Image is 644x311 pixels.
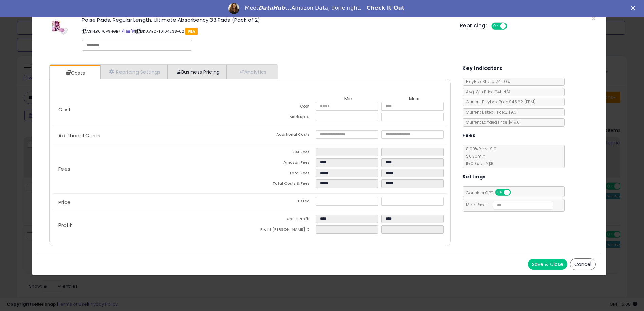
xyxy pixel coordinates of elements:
[250,179,315,190] td: Total Costs & Fees
[185,28,198,35] span: FBA
[122,28,125,34] a: BuyBox page
[53,107,250,112] p: Cost
[525,99,536,105] span: ( FBM )
[82,17,450,22] h3: Poise Pads, Regular Length, Ultimate Absorbency 33 Pads (Pack of 2)
[463,190,520,196] span: Consider CPT:
[631,6,638,10] div: Close
[463,153,486,159] span: $0.30 min
[492,23,500,29] span: ON
[463,99,536,105] span: Current Buybox Price:
[463,146,497,167] span: 8.00 % for <= $10
[510,190,520,195] span: OFF
[528,259,567,270] button: Save & Close
[316,96,381,102] th: Min
[463,89,511,95] span: Avg. Win Price 24h: N/A
[53,166,250,172] p: Fees
[509,99,536,105] span: $45.62
[250,113,315,123] td: Mark up %
[245,5,361,12] div: Meet Amazon Data, done right.
[463,161,495,167] span: 15.00 % for > $10
[53,133,250,138] p: Additional Costs
[50,66,100,80] a: Costs
[100,65,168,79] a: Repricing Settings
[250,102,315,113] td: Cost
[250,225,315,236] td: Profit [PERSON_NAME] %
[126,28,130,34] a: All offer listings
[463,131,476,140] h5: Fees
[463,79,510,84] span: BuyBox Share 24h: 0%
[367,5,405,12] a: Check It Out
[463,202,554,208] span: Map Price:
[53,222,250,228] p: Profit
[460,23,487,28] h5: Repricing:
[570,258,596,270] button: Cancel
[496,190,504,195] span: ON
[250,130,315,141] td: Additional Costs
[591,14,596,23] span: ×
[168,65,227,79] a: Business Pricing
[463,173,486,181] h5: Settings
[82,26,450,37] p: ASIN: B076V94GB7 | SKU: ABC-10104238-02
[250,197,315,208] td: Listed
[463,109,518,115] span: Current Listed Price: $49.61
[250,158,315,169] td: Amazon Fees
[53,200,250,205] p: Price
[250,215,315,225] td: Gross Profit
[227,65,277,79] a: Analytics
[381,96,447,102] th: Max
[131,28,135,34] a: Your listing only
[258,5,291,11] i: DataHub...
[506,23,517,29] span: OFF
[228,3,239,14] img: Profile image for Georgie
[50,17,70,38] img: 41ihKQMee4L._SL60_.jpg
[463,64,502,73] h5: Key Indicators
[250,148,315,158] td: FBA Fees
[250,169,315,179] td: Total Fees
[463,119,521,125] span: Current Landed Price: $49.61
